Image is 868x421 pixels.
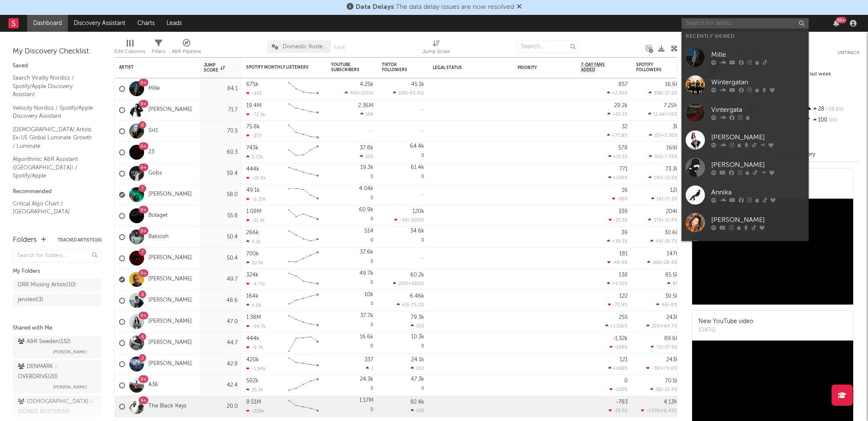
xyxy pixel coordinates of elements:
[605,323,628,329] div: +1.01k %
[283,44,327,50] span: Domestic Roster Review View
[654,112,665,117] span: 11.6k
[654,133,660,138] span: 20
[662,303,668,307] span: 46
[331,163,373,184] div: 0
[148,318,192,325] a: [PERSON_NAME]
[246,378,259,384] div: 592k
[654,218,662,223] span: 379
[665,230,679,235] div: 30.6k
[331,375,373,396] div: 0
[152,36,165,61] div: Filters
[284,78,323,100] svg: Chart title
[648,90,679,96] div: ( )
[331,248,373,269] div: 0
[360,249,373,255] div: 37.6k
[365,155,373,159] span: 100
[663,197,677,202] span: -27.3 %
[114,36,145,61] div: Edit Columns
[649,133,679,138] div: ( )
[711,215,804,225] div: [PERSON_NAME]
[13,279,102,291] a: DRR Missing Artists(10)
[284,332,323,354] svg: Chart title
[148,276,192,283] a: [PERSON_NAME]
[670,188,679,193] div: 12k
[410,272,424,278] div: 60.2k
[284,375,323,396] svg: Chart title
[665,378,679,384] div: 70.5k
[824,107,843,112] span: -58.8 %
[682,71,809,99] a: Wintergatan
[204,380,238,391] div: 42.4
[58,238,102,242] button: Tracked Artists(16)
[148,297,192,304] a: [PERSON_NAME]
[581,62,615,72] span: 7-Day Fans Added
[360,82,373,87] div: 4.25k
[148,170,162,177] a: Gobs
[657,197,662,202] span: 16
[13,125,93,151] a: [DEMOGRAPHIC_DATA] Artists Ex-US Global Luminate Growth / Luminate
[13,335,102,358] a: A&R Sweden(132)[PERSON_NAME]
[131,15,161,32] a: Charts
[204,84,238,94] div: 84.1
[608,302,628,307] div: -70.9 %
[331,269,373,290] div: 0
[246,239,261,244] div: 4.1k
[204,63,225,73] div: Jump Score
[246,209,262,214] div: 1.09M
[359,207,373,213] div: 60.9k
[246,272,259,278] div: 324k
[656,239,662,244] span: 49
[13,250,102,262] input: Search for folders...
[411,165,424,170] div: 61.4k
[649,154,679,159] div: ( )
[356,4,514,11] span: : The data delay issues are now resolved
[246,82,259,87] div: 675k
[246,230,259,235] div: 266k
[608,366,628,371] div: +168 %
[331,332,373,353] div: 0
[666,209,679,214] div: 204k
[433,65,488,70] div: Legal Status
[622,188,628,193] div: 16
[284,248,323,269] svg: Chart title
[172,36,201,61] div: A&R Pipeline
[662,155,677,159] span: -7.59 %
[284,227,323,248] svg: Chart title
[682,99,809,126] a: Vintergata
[398,91,406,96] span: 100
[204,147,238,158] div: 60.3
[682,154,809,181] a: [PERSON_NAME]
[246,91,262,96] div: -855
[651,196,679,202] div: ( )
[400,218,408,223] span: -46
[410,228,424,234] div: 34.6k
[364,228,373,234] div: 514
[607,133,628,138] div: +77.8 %
[397,302,424,307] div: ( )
[619,272,628,278] div: 138
[665,272,679,278] div: 85.5k
[246,336,259,341] div: 444k
[246,294,259,299] div: 164k
[359,186,373,191] div: 4.04k
[656,345,662,350] span: 70
[656,388,661,392] span: 38
[711,77,804,87] div: Wintergatan
[663,218,677,223] span: -15.4 %
[622,124,628,130] div: 32
[148,212,167,219] a: Bolaget
[516,40,580,53] input: Search...
[618,209,628,214] div: 339
[364,292,373,297] div: 10k
[357,91,372,96] span: +100 %
[246,324,266,329] div: -24.7k
[609,344,628,350] div: -188 %
[624,378,628,384] div: 0
[650,387,679,392] div: ( )
[614,103,628,108] div: 29.2k
[666,145,679,151] div: 169k
[682,44,809,71] a: Mille
[360,313,373,319] div: 37.7k
[358,103,373,108] div: 2.36M
[360,145,373,151] div: 37.8k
